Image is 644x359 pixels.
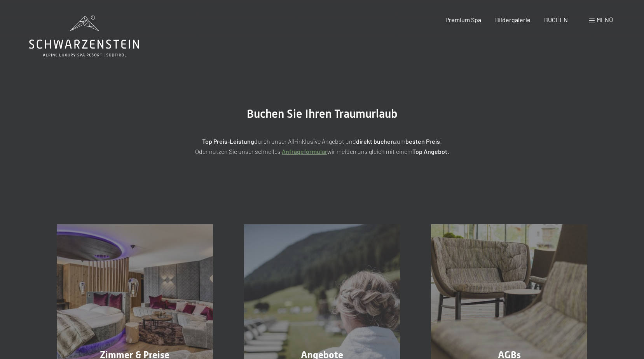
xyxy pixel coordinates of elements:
[495,16,531,23] a: Bildergalerie
[202,138,254,145] strong: Top Preis-Leistung
[247,107,398,120] span: Buchen Sie Ihren Traumurlaub
[445,16,481,23] a: Premium Spa
[356,138,394,145] strong: direkt buchen
[128,136,517,156] p: durch unser All-inklusive Angebot und zum ! Oder nutzen Sie unser schnelles wir melden uns gleich...
[405,138,440,145] strong: besten Preis
[597,16,613,23] span: Menü
[544,16,568,23] a: BUCHEN
[412,148,449,155] strong: Top Angebot.
[282,148,327,155] a: Anfrageformular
